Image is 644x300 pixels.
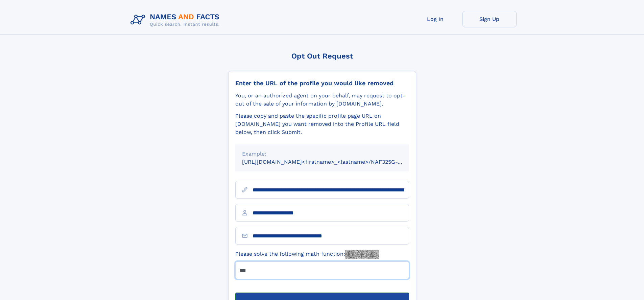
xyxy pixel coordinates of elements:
[242,159,422,165] small: [URL][DOMAIN_NAME]<firstname>_<lastname>/NAF325G-xxxxxxxx
[235,112,409,136] div: Please copy and paste the specific profile page URL on [DOMAIN_NAME] you want removed into the Pr...
[408,11,462,27] a: Log In
[228,52,416,60] div: Opt Out Request
[462,11,517,27] a: Sign Up
[235,250,379,259] label: Please solve the following math function:
[235,92,409,108] div: You, or an authorized agent on your behalf, may request to opt-out of the sale of your informatio...
[128,11,225,29] img: Logo Names and Facts
[235,79,409,87] div: Enter the URL of the profile you would like removed
[242,150,402,158] div: Example:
